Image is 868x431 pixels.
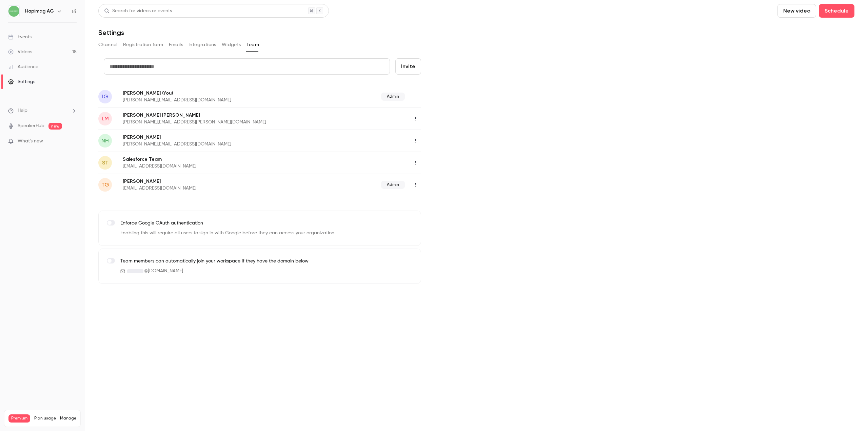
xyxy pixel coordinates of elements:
[34,416,56,421] span: Plan usage
[102,93,108,101] span: IG
[8,78,35,85] div: Settings
[18,122,44,130] a: SpeakerHub
[123,185,289,192] p: [EMAIL_ADDRESS][DOMAIN_NAME]
[98,28,124,37] h1: Settings
[102,159,108,167] span: ST
[246,39,259,50] button: Team
[48,123,62,130] span: new
[777,4,816,18] button: New video
[161,90,173,97] span: (You)
[104,7,172,15] div: Search for videos or events
[123,97,306,103] p: [PERSON_NAME][EMAIL_ADDRESS][DOMAIN_NAME]
[123,141,321,148] p: [PERSON_NAME][EMAIL_ADDRESS][DOMAIN_NAME]
[123,39,163,50] button: Registration form
[8,63,38,70] div: Audience
[8,6,19,17] img: Hapimag AG
[120,220,335,227] p: Enforce Google OAuth authentication
[8,107,77,114] li: help-dropdown-opener
[102,115,109,123] span: LM
[123,134,321,141] p: [PERSON_NAME]
[120,230,335,237] p: Enabling this will require all users to sign in with Google before they can access your organizat...
[98,39,118,50] button: Channel
[18,138,43,145] span: What's new
[123,90,306,97] p: [PERSON_NAME]
[381,93,405,101] span: Admin
[395,58,421,75] button: Invite
[123,112,338,119] p: [PERSON_NAME] [PERSON_NAME]
[60,416,76,421] a: Manage
[144,268,183,275] span: @ [DOMAIN_NAME]
[101,137,109,145] span: NH
[819,4,854,18] button: Schedule
[222,39,241,50] button: Widgets
[123,119,338,125] p: [PERSON_NAME][EMAIL_ADDRESS][PERSON_NAME][DOMAIN_NAME]
[8,414,30,423] span: Premium
[25,8,54,15] h6: Hapimag AG
[123,163,303,170] p: [EMAIL_ADDRESS][DOMAIN_NAME]
[169,39,183,50] button: Emails
[8,34,32,40] div: Events
[381,181,405,189] span: Admin
[123,178,289,185] p: [PERSON_NAME]
[120,258,309,265] p: Team members can automatically join your workspace if they have the domain below
[189,39,216,50] button: Integrations
[123,156,303,163] p: Salesforce Team
[101,181,109,189] span: TG
[8,48,32,55] div: Videos
[18,107,27,114] span: Help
